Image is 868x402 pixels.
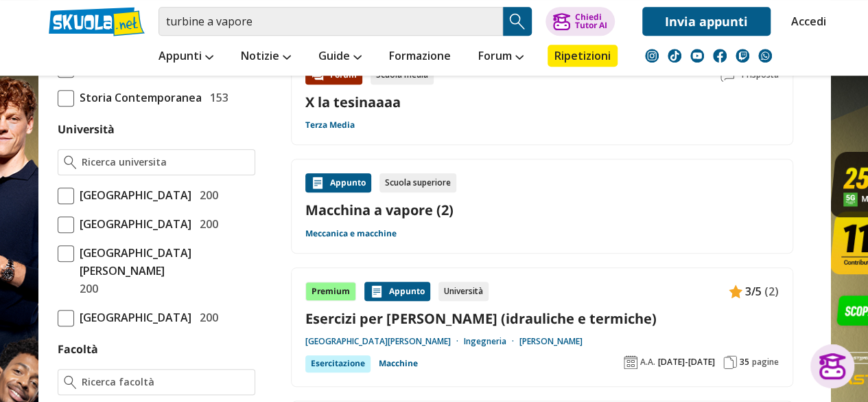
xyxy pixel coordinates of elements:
input: Cerca appunti, riassunti o versioni [159,7,503,36]
span: 200 [194,215,218,233]
img: Appunti contenuto [729,284,742,298]
span: 200 [194,186,218,204]
a: Terza Media [305,120,355,131]
a: Forum [475,45,527,69]
label: Università [58,122,115,137]
label: Facoltà [58,342,98,357]
a: Notizie [237,45,294,69]
img: twitch [736,49,749,63]
a: Meccanica e macchine [305,228,397,239]
div: Appunto [305,173,371,192]
span: [GEOGRAPHIC_DATA] [74,309,191,326]
a: Invia appunti [642,7,771,36]
span: (2) [764,282,779,300]
span: Storia Contemporanea [74,89,202,107]
a: X la tesinaaaa [305,93,401,111]
a: Formazione [386,45,454,69]
span: 35 [740,357,749,368]
span: 153 [204,89,228,107]
button: Search Button [503,7,532,36]
span: [GEOGRAPHIC_DATA] [74,186,191,204]
span: [GEOGRAPHIC_DATA] [74,215,191,233]
img: tiktok [668,49,681,63]
img: WhatsApp [758,49,772,63]
a: Appunti [155,45,217,69]
a: [GEOGRAPHIC_DATA][PERSON_NAME] [305,336,464,347]
span: 200 [74,280,98,298]
span: [DATE]-[DATE] [658,357,715,368]
img: youtube [690,49,704,63]
img: Cerca appunti, riassunti o versioni [507,11,528,32]
button: ChiediTutor AI [546,7,615,36]
img: Ricerca universita [64,155,77,169]
img: instagram [645,49,659,63]
input: Ricerca universita [82,155,248,169]
a: [PERSON_NAME] [519,336,583,347]
span: pagine [752,357,779,368]
div: Chiedi Tutor AI [574,13,607,30]
span: 3/5 [745,282,762,300]
img: facebook [713,49,727,63]
img: Ricerca facoltà [64,375,77,389]
a: Esercizi per [PERSON_NAME] (idrauliche e termiche) [305,309,779,328]
img: Appunti contenuto [311,176,325,190]
img: Anno accademico [624,355,637,369]
a: Macchine [379,355,418,372]
div: Premium [305,282,356,301]
img: Appunti contenuto [370,284,384,298]
input: Ricerca facoltà [82,375,248,389]
div: Università [438,282,489,301]
div: Esercitazione [305,355,371,372]
a: Ingegneria [464,336,519,347]
div: Scuola superiore [379,173,456,192]
a: Ripetizioni [548,45,618,67]
a: Macchina a vapore (2) [305,201,779,219]
a: Guide [315,45,365,69]
div: Appunto [364,282,430,301]
span: 200 [194,309,218,326]
img: Pagine [723,355,737,369]
span: [GEOGRAPHIC_DATA][PERSON_NAME] [74,244,255,280]
span: A.A. [640,357,655,368]
a: Accedi [791,7,820,36]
